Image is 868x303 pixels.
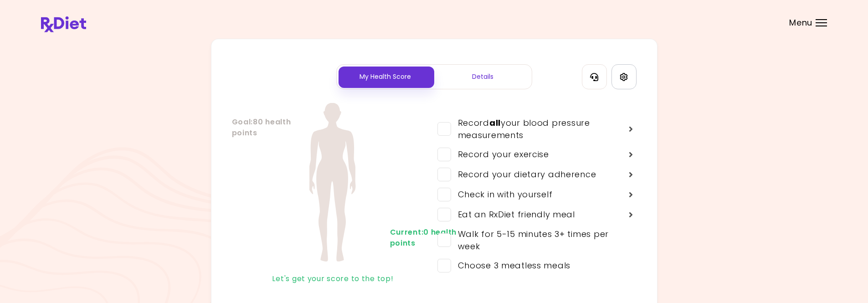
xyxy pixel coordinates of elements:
div: Current : 0 health points [390,227,426,249]
img: RxDiet [41,16,86,32]
div: Record your exercise [451,148,549,160]
button: Contact Information [582,64,607,89]
div: Let's get your score to the top! [232,272,434,286]
div: Record your dietary adherence [451,168,596,180]
div: Details [434,65,532,89]
div: Eat an RxDiet friendly meal [451,208,575,221]
span: Menu [789,19,812,27]
div: Walk for 5-15 minutes 3+ times per week [451,228,625,252]
div: Choose 3 meatless meals [451,259,571,272]
div: My Health Score [337,65,434,89]
div: Check in with yourself [451,188,553,200]
div: Record your blood pressure measurements [451,117,625,141]
div: Goal : 80 health points [232,117,268,139]
a: Settings [611,64,637,89]
strong: all [489,117,501,128]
